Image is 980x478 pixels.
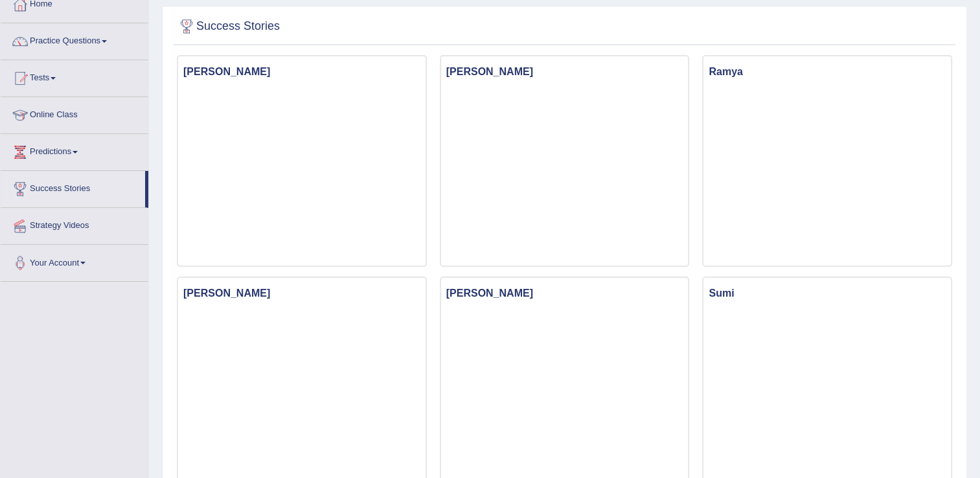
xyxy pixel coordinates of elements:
[441,63,689,81] h3: [PERSON_NAME]
[703,284,951,302] h3: Sumi
[1,208,148,240] a: Strategy Videos
[177,17,280,36] h2: Success Stories
[178,284,426,302] h3: [PERSON_NAME]
[1,97,148,130] a: Online Class
[1,60,148,93] a: Tests
[1,245,148,277] a: Your Account
[441,284,689,302] h3: [PERSON_NAME]
[703,63,951,81] h3: Ramya
[178,63,426,81] h3: [PERSON_NAME]
[1,134,148,166] a: Predictions
[1,171,145,203] a: Success Stories
[1,23,148,56] a: Practice Questions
